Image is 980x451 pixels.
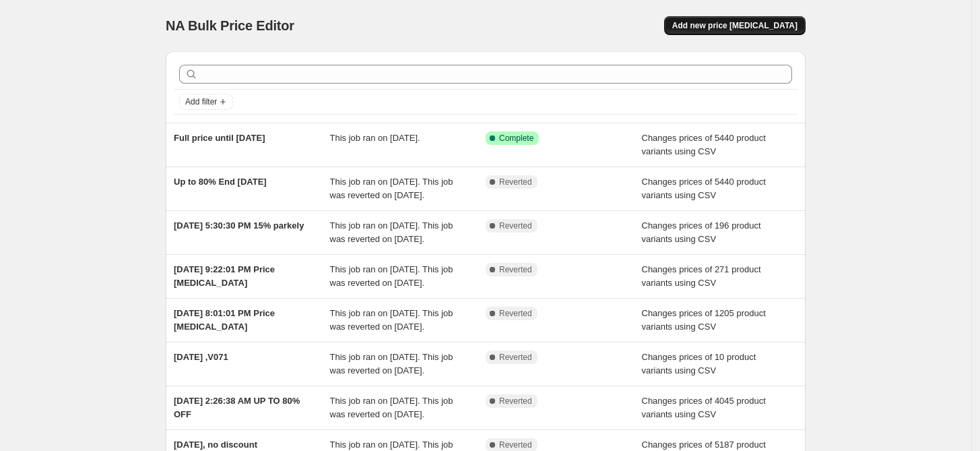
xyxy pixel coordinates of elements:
span: This job ran on [DATE]. This job was reverted on [DATE]. [330,352,453,375]
span: Reverted [499,308,532,319]
span: Reverted [499,177,532,187]
span: Changes prices of 4045 product variants using CSV [642,396,766,419]
span: Add new price [MEDICAL_DATA] [672,20,797,31]
span: Changes prices of 10 product variants using CSV [642,352,756,375]
button: Add filter [179,94,233,110]
span: Add filter [185,96,217,107]
span: Complete [499,133,533,144]
span: [DATE] 8:01:01 PM Price [MEDICAL_DATA] [174,308,275,332]
span: NA Bulk Price Editor [166,18,294,33]
span: This job ran on [DATE]. This job was reverted on [DATE]. [330,264,453,288]
span: This job ran on [DATE]. This job was reverted on [DATE]. [330,396,453,419]
span: This job ran on [DATE]. This job was reverted on [DATE]. [330,308,453,332]
span: This job ran on [DATE]. This job was reverted on [DATE]. [330,220,453,244]
span: Changes prices of 5440 product variants using CSV [642,133,766,156]
span: [DATE], no discount [174,440,257,450]
span: [DATE] ,V071 [174,352,228,362]
span: Changes prices of 5440 product variants using CSV [642,177,766,200]
span: This job ran on [DATE]. [330,133,420,143]
span: Reverted [499,440,532,450]
button: Add new price [MEDICAL_DATA] [664,16,806,35]
span: Changes prices of 1205 product variants using CSV [642,308,766,332]
span: Up to 80% End [DATE] [174,177,267,187]
span: [DATE] 5:30:30 PM 15% parkely [174,220,304,231]
span: Changes prices of 271 product variants using CSV [642,264,761,288]
span: This job ran on [DATE]. This job was reverted on [DATE]. [330,177,453,200]
span: Full price until [DATE] [174,133,265,143]
span: Reverted [499,396,532,407]
span: Reverted [499,264,532,275]
span: Changes prices of 196 product variants using CSV [642,220,761,244]
span: [DATE] 2:26:38 AM UP TO 80% OFF [174,396,300,419]
span: Reverted [499,352,532,363]
span: [DATE] 9:22:01 PM Price [MEDICAL_DATA] [174,264,275,288]
span: Reverted [499,220,532,231]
